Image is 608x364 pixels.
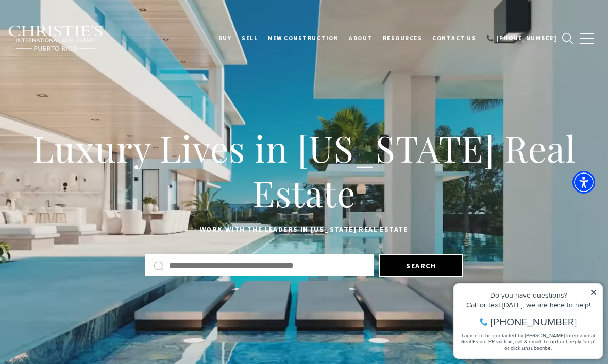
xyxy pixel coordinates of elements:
a: SELL [237,25,263,51]
iframe: bss-luxurypresence [396,10,598,166]
a: New Construction [263,25,344,51]
input: Search by Address, City, or Neighborhood [169,259,366,272]
a: BUY [213,25,237,51]
button: Search [379,254,463,277]
a: Resources [378,25,428,51]
img: Christie's International Real Estate black text logo [8,25,104,52]
span: New Construction [268,34,339,42]
p: Work with the leaders in [US_STATE] Real Estate [26,223,582,236]
h1: Luxury Lives in [US_STATE] Real Estate [26,126,582,216]
a: About [344,25,378,51]
div: Accessibility Menu [572,171,595,194]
